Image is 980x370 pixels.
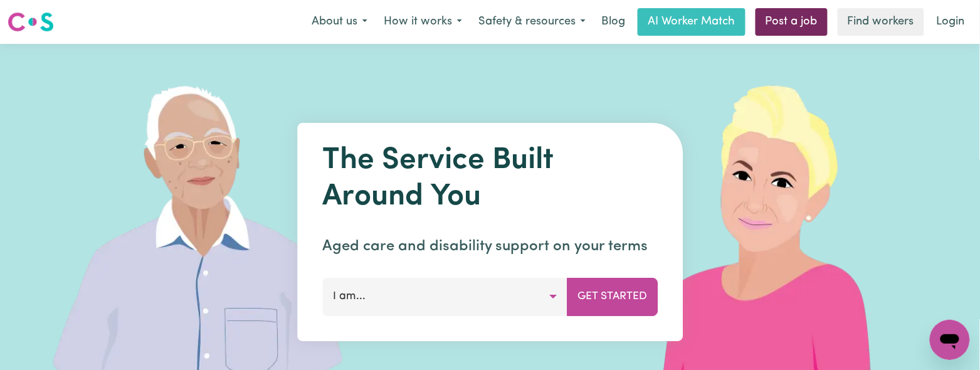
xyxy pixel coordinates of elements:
[929,8,972,36] a: Login
[8,11,54,33] img: Careseekers logo
[322,235,658,258] p: Aged care and disability support on your terms
[638,8,746,36] a: AI Worker Match
[470,9,594,35] button: Safety & resources
[930,320,970,360] iframe: Button to launch messaging window
[322,278,567,315] button: I am...
[838,8,924,36] a: Find workers
[303,9,376,35] button: About us
[322,143,658,215] h1: The Service Built Around You
[594,8,633,36] a: Blog
[8,8,54,36] a: Careseekers logo
[756,8,828,36] a: Post a job
[376,9,470,35] button: How it works
[567,278,658,315] button: Get Started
